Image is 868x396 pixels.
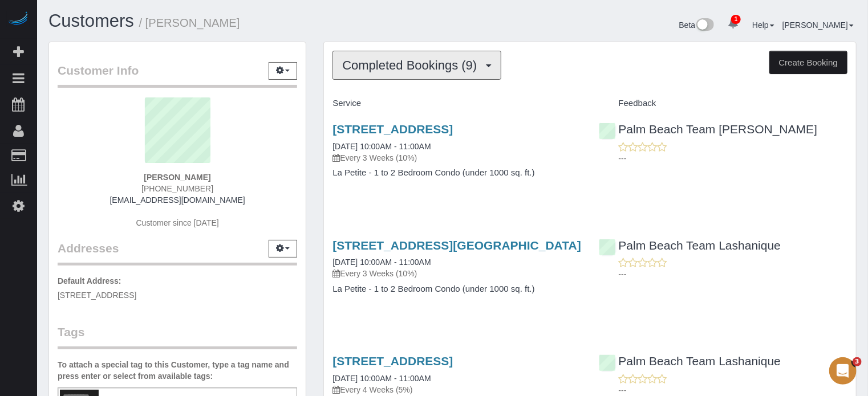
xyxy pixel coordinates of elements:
span: 3 [853,357,862,366]
h4: Service [332,99,581,108]
span: [STREET_ADDRESS] [58,291,136,300]
a: [DATE] 10:00AM - 11:00AM [332,142,431,151]
a: Customers [48,11,134,31]
button: Create Booking [769,51,847,75]
p: --- [619,268,847,280]
span: [PHONE_NUMBER] [141,184,213,193]
a: Palm Beach Team Lashanique [599,354,781,368]
p: Every 3 Weeks (10%) [332,268,581,279]
h4: Feedback [599,99,847,108]
p: --- [619,153,847,164]
span: Completed Bookings (9) [342,58,482,72]
a: [EMAIL_ADDRESS][DOMAIN_NAME] [110,195,245,205]
a: [PERSON_NAME] [782,21,854,30]
img: New interface [695,18,714,33]
strong: [PERSON_NAME] [144,173,210,182]
img: Automaid Logo [7,11,30,27]
p: Every 3 Weeks (10%) [332,152,581,164]
iframe: Intercom live chat [829,357,857,385]
a: 1 [722,11,744,36]
label: To attach a special tag to this Customer, type a tag name and press enter or select from availabl... [58,359,297,382]
a: Help [752,21,774,30]
span: Customer since [DATE] [136,218,219,227]
a: [STREET_ADDRESS] [332,354,453,368]
label: Default Address: [58,275,121,287]
p: Every 4 Weeks (5%) [332,384,581,395]
a: [STREET_ADDRESS] [332,123,453,136]
a: Palm Beach Team Lashanique [599,239,781,252]
button: Completed Bookings (9) [332,51,501,80]
legend: Customer Info [58,62,297,88]
a: Palm Beach Team [PERSON_NAME] [599,123,818,136]
a: [DATE] 10:00AM - 11:00AM [332,258,431,267]
small: / [PERSON_NAME] [139,17,240,29]
a: Beta [679,21,715,30]
p: --- [619,385,847,396]
span: 1 [731,15,741,24]
h4: La Petite - 1 to 2 Bedroom Condo (under 1000 sq. ft.) [332,284,581,294]
a: [DATE] 10:00AM - 11:00AM [332,374,431,383]
a: [STREET_ADDRESS][GEOGRAPHIC_DATA] [332,239,581,252]
h4: La Petite - 1 to 2 Bedroom Condo (under 1000 sq. ft.) [332,168,581,178]
legend: Tags [58,324,297,349]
